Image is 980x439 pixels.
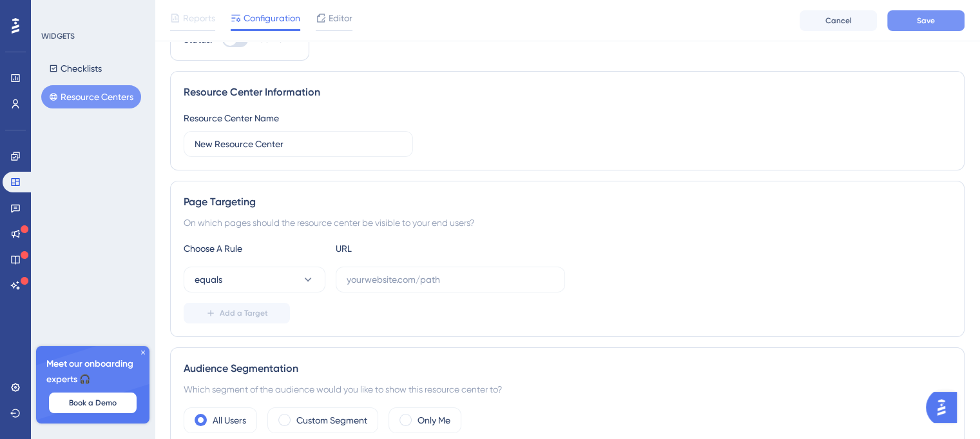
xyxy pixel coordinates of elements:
button: equals [184,267,325,292]
button: Add a Target [184,303,290,323]
div: WIDGETS [41,31,75,41]
div: Choose A Rule [184,241,325,256]
button: Cancel [800,10,877,31]
div: URL [336,241,477,256]
input: yourwebsite.com/path [347,272,554,287]
button: Checklists [41,57,110,80]
span: Cancel [825,15,852,26]
span: Add a Target [220,308,268,318]
span: equals [195,272,222,287]
div: Page Targeting [184,194,951,210]
span: Save [917,15,935,26]
label: All Users [213,413,246,428]
input: Type your Resource Center name [195,137,402,151]
div: Audience Segmentation [184,361,951,376]
span: Meet our onboarding experts 🎧 [46,356,139,387]
div: Which segment of the audience would you like to show this resource center to? [184,382,951,397]
button: Save [887,10,965,31]
span: Configuration [244,10,300,26]
span: Book a Demo [69,398,117,408]
div: Resource Center Information [184,85,951,100]
div: Resource Center Name [184,110,279,126]
div: On which pages should the resource center be visible to your end users? [184,215,951,230]
button: Book a Demo [49,393,137,413]
button: Resource Centers [41,85,141,108]
label: Only Me [418,413,450,428]
iframe: UserGuiding AI Assistant Launcher [926,388,965,427]
span: Editor [329,10,352,26]
label: Custom Segment [296,413,367,428]
span: Reports [183,10,215,26]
